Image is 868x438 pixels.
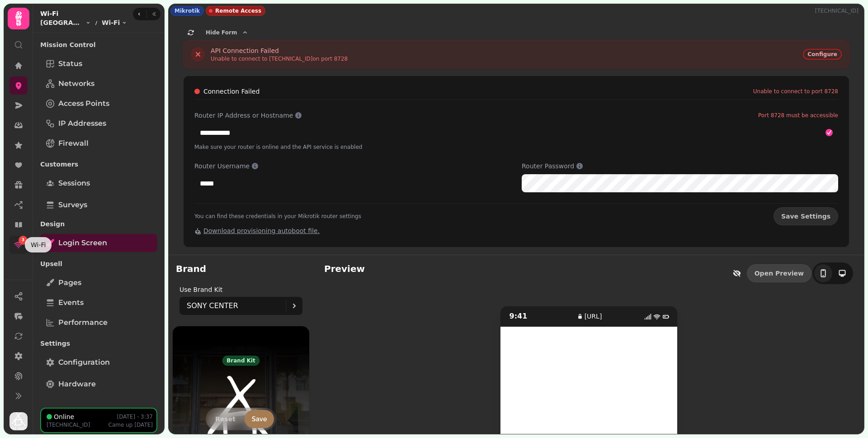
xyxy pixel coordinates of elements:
[211,46,348,55] div: API Connection Failed
[40,114,157,133] a: IP Addresses
[33,33,165,408] nav: Tabs
[222,356,259,366] div: Brand kit
[58,379,96,390] span: Hardware
[176,262,206,275] h2: Brand
[170,6,204,16] div: Mikrotik
[40,18,84,27] span: [GEOGRAPHIC_DATA]
[203,227,320,234] span: Download provisioning autoboot file.
[252,416,267,422] span: Save
[781,213,830,219] span: Save Settings
[758,112,838,119] span: Port 8728 must be accessible
[747,264,811,282] a: Open Preview
[40,234,157,252] a: Login screen
[40,18,91,27] button: [GEOGRAPHIC_DATA]
[58,98,109,109] span: Access Points
[40,134,157,152] a: Firewall
[22,237,24,243] span: 3
[194,213,361,220] div: You can find these credentials in your Mikrotik router settings
[203,87,259,96] span: Connection Failed
[40,174,157,192] a: Sessions
[753,88,838,95] div: Unable to connect to port 8728
[179,286,222,293] label: Use Brand Kit
[194,111,838,120] label: Router IP Address or Hostname
[40,9,127,18] h2: Wi-Fi
[522,162,838,171] label: Router Password
[25,237,52,252] div: Wi-Fi
[194,227,320,234] a: Download provisioning autoboot file.
[803,49,842,60] button: Configure
[58,78,94,89] span: Networks
[9,412,28,430] img: User avatar
[108,422,133,428] span: Came up
[102,18,127,27] button: Wi-Fi
[58,277,81,288] span: Pages
[58,357,110,368] span: Configuration
[40,196,157,214] a: Surveys
[58,118,106,129] span: IP Addresses
[40,256,157,272] p: Upsell
[774,207,838,225] button: Save Settings
[814,264,832,282] button: toggle-phone
[40,75,157,93] a: Networks
[807,52,837,57] span: Configure
[245,410,274,428] button: Save
[40,294,157,312] a: Events
[40,274,157,292] a: Pages
[202,27,252,38] button: Hide Form
[40,353,157,371] a: Configuration
[40,335,157,352] p: Settings
[58,58,82,69] span: Status
[215,416,236,422] span: Reset
[8,412,29,430] button: User avatar
[206,30,237,35] span: Hide Form
[40,314,157,332] a: Performance
[40,95,157,113] a: Access Points
[58,297,84,308] span: Events
[58,178,90,189] span: Sessions
[815,7,862,14] p: [TECHNICAL_ID]
[509,311,556,322] p: 9:41
[40,37,157,53] p: Mission Control
[211,55,348,62] div: Unable to connect to [TECHNICAL_ID] on port 8728
[40,375,157,393] a: Hardware
[40,55,157,73] a: Status
[58,138,89,149] span: Firewall
[215,7,261,14] span: Remote Access
[40,216,157,232] p: Design
[585,312,602,321] p: [URL]
[194,143,838,151] p: Make sure your router is online and the API service is enabled
[40,156,157,172] p: Customers
[54,412,74,421] p: Online
[40,408,157,433] button: Online[DATE] - 3:37[TECHNICAL_ID]Came up[DATE]
[58,238,107,248] span: Login screen
[47,421,90,428] p: [TECHNICAL_ID]
[117,413,153,420] p: [DATE] - 3:37
[9,236,28,254] a: 3
[833,264,851,282] button: toggle-phone
[324,262,365,284] h2: Preview
[40,18,127,27] nav: breadcrumb
[58,317,108,328] span: Performance
[134,422,153,428] span: [DATE]
[58,200,87,210] span: Surveys
[187,300,238,311] p: SONY CENTER
[208,413,243,425] button: Reset
[194,162,511,171] label: Router Username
